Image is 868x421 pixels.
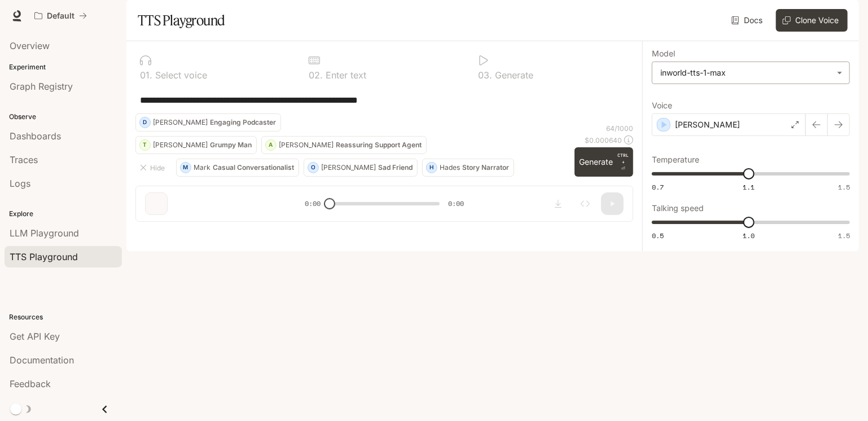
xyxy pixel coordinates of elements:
p: [PERSON_NAME] [321,164,376,171]
p: 0 2 . [309,71,323,80]
a: Docs [729,9,767,32]
button: GenerateCTRL +⏎ [575,147,633,177]
p: Voice [652,102,672,109]
p: Hades [440,164,460,171]
p: Mark [194,164,211,171]
p: Select voice [152,71,207,80]
div: H [427,159,437,177]
p: 0 1 . [140,71,152,80]
button: T[PERSON_NAME]Grumpy Man [135,136,257,154]
p: Sad Friend [378,164,413,171]
p: Story Narrator [462,164,509,171]
span: 1.0 [743,231,755,240]
p: Model [652,50,675,58]
button: All workspaces [29,5,92,27]
span: 1.5 [838,231,850,240]
p: [PERSON_NAME] [153,119,208,126]
div: A [266,136,276,154]
p: CTRL + [617,152,629,165]
p: Talking speed [652,204,704,212]
button: A[PERSON_NAME]Reassuring Support Agent [261,136,427,154]
p: Generate [492,71,533,80]
span: 0.5 [652,231,664,240]
button: O[PERSON_NAME]Sad Friend [304,159,418,177]
span: 1.5 [838,182,850,192]
div: M [181,159,191,177]
button: MMarkCasual Conversationalist [176,159,299,177]
p: Casual Conversationalist [213,164,294,171]
div: inworld-tts-1-max [660,67,831,78]
h1: TTS Playground [138,9,225,32]
button: Hide [135,159,172,177]
button: D[PERSON_NAME]Engaging Podcaster [135,113,281,131]
p: Grumpy Man [210,142,252,148]
p: [PERSON_NAME] [675,119,740,130]
div: T [140,136,150,154]
div: D [140,113,150,131]
button: Clone Voice [776,9,848,32]
div: inworld-tts-1-max [652,62,849,84]
span: 0.7 [652,182,664,192]
div: O [308,159,318,177]
button: HHadesStory Narrator [422,159,514,177]
p: Engaging Podcaster [210,119,276,126]
p: 64 / 1000 [606,124,633,133]
p: Enter text [323,71,366,80]
p: Temperature [652,156,699,164]
p: Reassuring Support Agent [336,142,422,148]
span: 1.1 [743,182,755,192]
p: [PERSON_NAME] [279,142,334,148]
p: ⏎ [617,152,629,172]
p: $ 0.000640 [585,135,622,145]
p: [PERSON_NAME] [153,142,208,148]
p: 0 3 . [478,71,492,80]
p: Default [47,11,74,21]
